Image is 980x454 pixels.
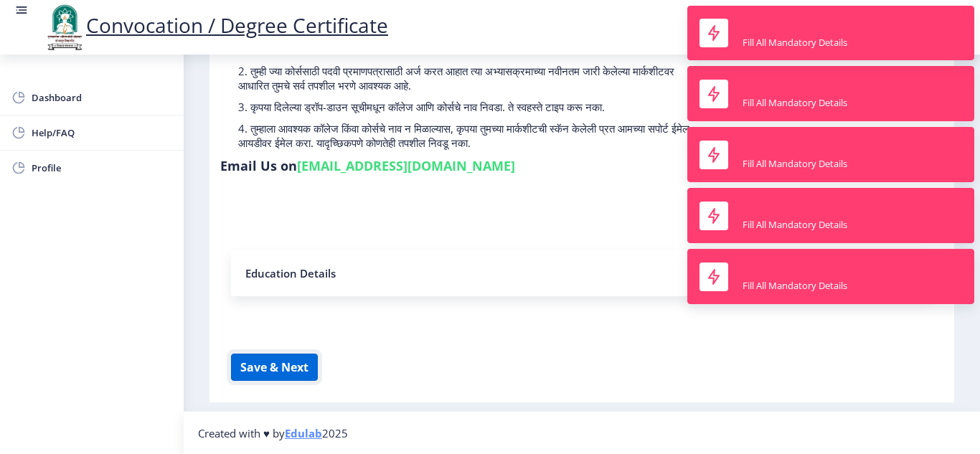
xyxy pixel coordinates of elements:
span: Created with ♥ by 2025 [198,426,348,440]
div: Fill All Mandatory Details [743,36,847,49]
button: Save & Next [231,354,318,381]
span: Dashboard [32,89,172,106]
div: Fill All Mandatory Details [743,157,847,170]
span: Profile [32,159,172,176]
h6: Email Us on [220,157,515,174]
p: 2. तुम्ही ज्या कोर्ससाठी पदवी प्रमाणपत्रासाठी अर्ज करत आहात त्या अभ्यासक्रमाच्या नवीनतम जारी केले... [238,64,699,93]
div: Fill All Mandatory Details [743,279,847,292]
a: Edulab [285,426,322,440]
div: Fill All Mandatory Details [743,96,847,109]
div: Fill All Mandatory Details [743,218,847,231]
nb-accordion-item-header: Education Details [231,250,933,296]
p: 4. तुम्हाला आवश्यक कॉलेज किंवा कोर्सचे नाव न मिळाल्यास, कृपया तुमच्या मार्कशीटची स्कॅन केलेली प्र... [238,121,699,150]
a: Convocation / Degree Certificate [43,11,388,39]
span: Help/FAQ [32,124,172,141]
a: [EMAIL_ADDRESS][DOMAIN_NAME] [297,157,515,174]
img: logo [43,3,86,52]
p: 3. कृपया दिलेल्या ड्रॉप-डाउन सूचीमधून कॉलेज आणि कोर्सचे नाव निवडा. ते स्वहस्ते टाइप करू नका. [238,100,699,114]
